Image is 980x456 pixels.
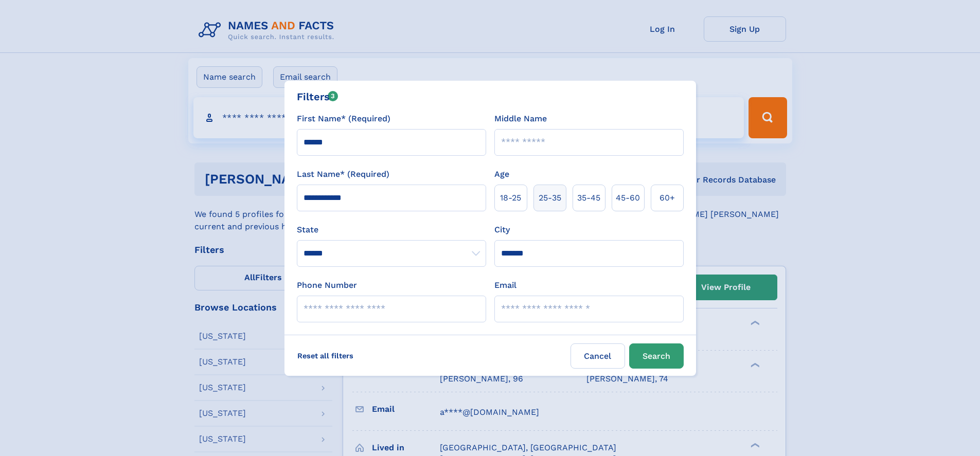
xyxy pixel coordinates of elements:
[297,279,357,291] label: Phone Number
[494,224,510,236] label: City
[539,192,561,204] span: 25‑35
[297,224,486,236] label: State
[500,192,521,204] span: 18‑25
[571,343,625,369] label: Cancel
[297,168,389,180] label: Last Name* (Required)
[494,279,516,291] label: Email
[660,192,675,204] span: 60+
[616,192,640,204] span: 45‑60
[494,113,547,125] label: Middle Name
[577,192,600,204] span: 35‑45
[291,343,360,368] label: Reset all filters
[297,89,338,104] div: Filters
[629,343,684,369] button: Search
[297,113,390,125] label: First Name* (Required)
[494,168,509,180] label: Age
